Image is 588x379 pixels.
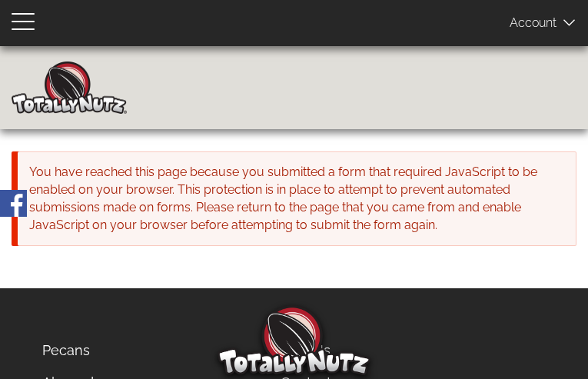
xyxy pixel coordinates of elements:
img: Totally Nutz Logo [218,305,371,375]
a: Pecans [31,334,266,367]
img: Home [12,62,127,114]
a: Find Us [269,334,504,367]
div: You have reached this page because you submitted a form that required JavaScript to be enabled on... [18,151,576,246]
